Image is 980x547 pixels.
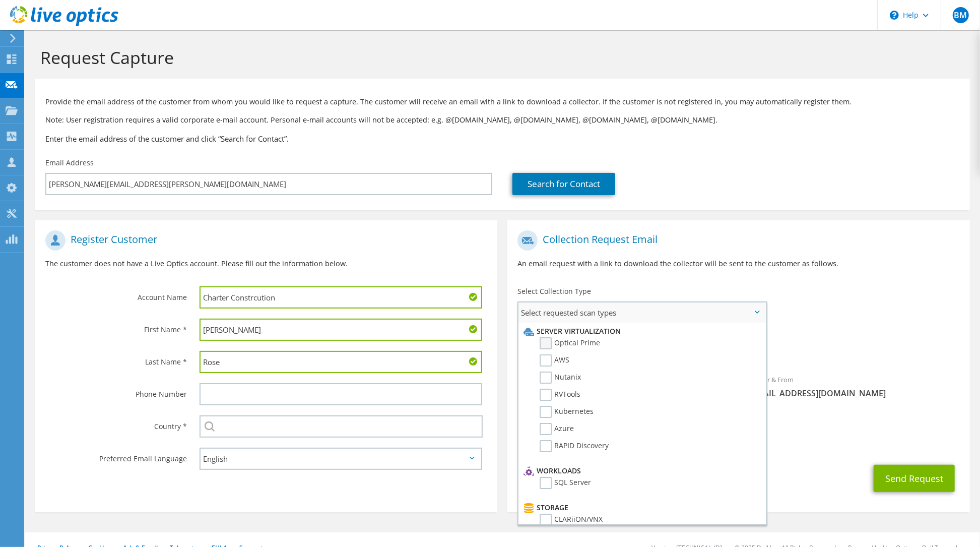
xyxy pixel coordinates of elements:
label: Azure [540,423,574,435]
div: CC & Reply To [507,420,969,455]
li: Workloads [521,465,760,477]
label: Nutanix [540,372,581,384]
h1: Register Customer [45,230,482,251]
label: Optical Prime [540,337,600,349]
label: Country * [45,415,187,432]
button: Send Request [874,465,955,492]
label: RVTools [540,389,580,401]
label: Email Address [45,158,94,168]
label: SQL Server [540,477,591,489]
label: CLARiiON/VNX [540,514,603,526]
p: An email request with a link to download the collector will be sent to the customer as follows. [517,258,959,269]
span: BM [953,7,969,23]
label: Account Name [45,286,187,302]
div: Requested Collections [507,327,969,364]
div: To [507,369,739,415]
span: [EMAIL_ADDRESS][DOMAIN_NAME] [749,388,960,399]
label: Last Name * [45,351,187,367]
div: Sender & From [739,369,970,404]
label: AWS [540,354,569,367]
label: Kubernetes [540,406,594,418]
span: Select requested scan types [518,302,765,323]
label: First Name * [45,319,187,335]
h1: Request Capture [40,47,960,68]
p: Provide the email address of the customer from whom you would like to request a capture. The cust... [45,96,960,107]
svg: \n [890,11,899,20]
label: Select Collection Type [517,286,591,296]
a: Search for Contact [512,173,615,195]
label: Phone Number [45,383,187,399]
label: RAPID Discovery [540,440,609,452]
li: Server Virtualization [521,325,760,337]
p: Note: User registration requires a valid corporate e-mail account. Personal e-mail accounts will ... [45,114,960,126]
h1: Collection Request Email [517,230,954,251]
h3: Enter the email address of the customer and click “Search for Contact”. [45,133,960,144]
p: The customer does not have a Live Optics account. Please fill out the information below. [45,258,487,269]
label: Preferred Email Language [45,448,187,464]
li: Storage [521,502,760,514]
